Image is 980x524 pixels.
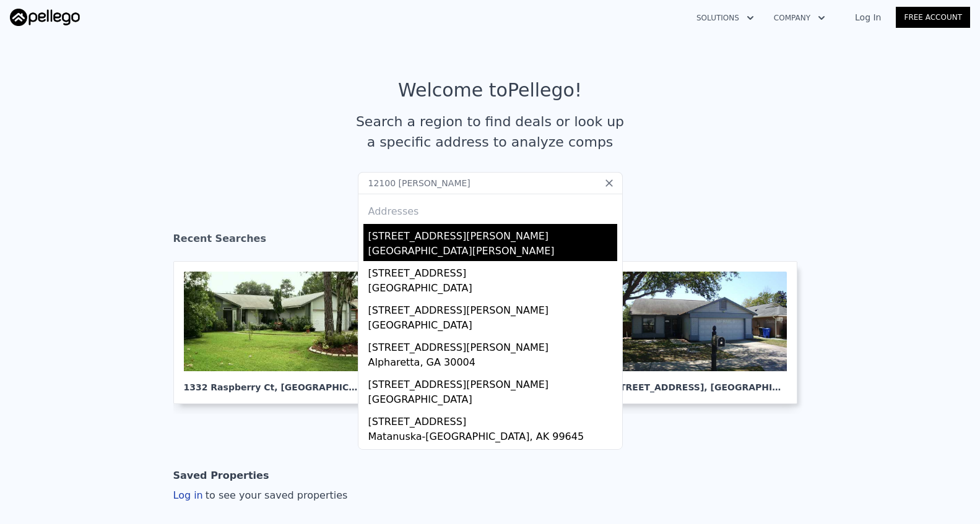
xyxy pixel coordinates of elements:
[368,281,617,298] div: [GEOGRAPHIC_DATA]
[687,7,764,29] button: Solutions
[610,371,787,393] div: [STREET_ADDRESS] , [GEOGRAPHIC_DATA]
[358,172,623,194] input: Search an address or region...
[764,7,835,29] button: Company
[10,9,80,26] img: Pellego
[368,429,617,447] div: Matanuska-[GEOGRAPHIC_DATA], AK 99645
[352,111,629,152] div: Search a region to find deals or look up a specific address to analyze comps
[368,410,617,429] div: [STREET_ADDRESS]
[203,489,348,501] span: to see your saved properties
[368,447,617,466] div: [STREET_ADDRESS][PERSON_NAME]
[173,261,381,404] a: 1332 Raspberry Ct, [GEOGRAPHIC_DATA]
[368,335,617,355] div: [STREET_ADDRESS][PERSON_NAME]
[173,221,807,261] div: Recent Searches
[599,261,807,404] a: [STREET_ADDRESS], [GEOGRAPHIC_DATA]
[398,79,582,101] div: Welcome to Pellego !
[368,392,617,410] div: [GEOGRAPHIC_DATA]
[173,488,348,503] div: Log in
[368,355,617,372] div: Alpharetta, GA 30004
[368,224,617,244] div: [STREET_ADDRESS][PERSON_NAME]
[896,7,970,28] a: Free Account
[368,244,617,261] div: [GEOGRAPHIC_DATA][PERSON_NAME]
[363,194,617,224] div: Addresses
[840,11,896,24] a: Log In
[184,371,361,393] div: 1332 Raspberry Ct , [GEOGRAPHIC_DATA]
[368,372,617,392] div: [STREET_ADDRESS][PERSON_NAME]
[173,463,269,488] div: Saved Properties
[368,318,617,335] div: [GEOGRAPHIC_DATA]
[368,261,617,281] div: [STREET_ADDRESS]
[368,298,617,318] div: [STREET_ADDRESS][PERSON_NAME]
